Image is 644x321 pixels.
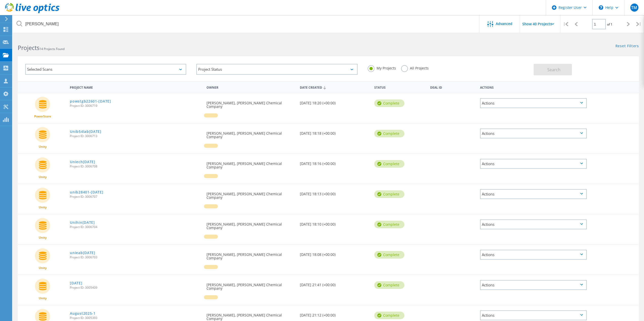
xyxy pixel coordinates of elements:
span: Unity [39,297,47,300]
div: Complete [374,221,404,228]
div: Status [372,82,428,92]
a: [DATE] [70,281,82,285]
div: [PERSON_NAME], [PERSON_NAME] Chemical Company [204,214,297,235]
div: | [560,15,571,33]
b: Projects [18,44,39,52]
div: [PERSON_NAME], [PERSON_NAME] Chemical Company [204,275,297,295]
div: Actions [480,219,587,229]
span: Search [547,67,560,72]
span: Project ID: 3006708 [70,165,201,168]
div: Complete [374,100,404,107]
a: Live Optics Dashboard [5,11,59,14]
label: My Projects [368,65,396,70]
span: Advanced [496,22,512,26]
div: Actions [480,98,587,108]
span: Project ID: 3006707 [70,195,201,198]
input: Search projects by name, owner, ID, company, etc [13,15,480,33]
a: unib28401-[DATE] [70,190,103,194]
span: Project ID: 3006704 [70,226,201,229]
div: Actions [477,82,589,92]
div: | [634,15,644,33]
div: Date Created [297,82,372,92]
span: Unity [39,145,47,148]
a: Reset Filters [615,44,639,48]
div: [PERSON_NAME], [PERSON_NAME] Chemical Company [204,154,297,174]
span: Project ID: 3006713 [70,135,201,138]
div: [DATE] 18:20 (+00:00) [297,93,372,110]
div: Actions [480,310,587,320]
svg: \n [599,5,603,10]
a: powstgb22601-[DATE] [70,100,111,103]
div: Project Name [67,82,204,92]
span: Project ID: 3005393 [70,316,201,319]
button: Search [534,64,572,75]
div: [PERSON_NAME], [PERSON_NAME] Chemical Company [204,124,297,144]
label: All Projects [401,65,429,70]
a: unieab[DATE] [70,251,95,255]
div: [PERSON_NAME], [PERSON_NAME] Chemical Company [204,245,297,265]
span: Unity [39,176,47,179]
div: Selected Scans [25,64,186,75]
div: [DATE] 21:41 (+00:00) [297,275,372,292]
div: Complete [374,251,404,259]
div: Complete [374,281,404,289]
span: of 1 [607,22,612,27]
span: Project ID: 3005409 [70,286,201,289]
div: Actions [480,280,587,290]
span: PowerStore [34,115,51,118]
div: Complete [374,130,404,137]
div: [DATE] 18:10 (+00:00) [297,214,372,231]
div: [DATE] 18:18 (+00:00) [297,124,372,140]
span: 14 Projects Found [39,47,65,51]
div: Actions [480,189,587,199]
a: Uniech[DATE] [70,160,95,164]
a: August2025-1 [70,312,95,315]
a: Unib54lab[DATE] [70,130,101,133]
div: [PERSON_NAME], [PERSON_NAME] Chemical Company [204,184,297,204]
div: Deal Id [428,82,477,92]
div: [DATE] 18:16 (+00:00) [297,154,372,170]
div: Complete [374,312,404,319]
span: Project ID: 3006719 [70,104,201,107]
span: Unity [39,206,47,209]
span: Project ID: 3006703 [70,256,201,259]
a: Unihin[DATE] [70,221,95,224]
div: [DATE] 18:08 (+00:00) [297,245,372,261]
span: TM [631,6,637,10]
div: Owner [204,82,297,92]
div: Actions [480,250,587,260]
div: Actions [480,159,587,169]
div: [DATE] 18:13 (+00:00) [297,184,372,201]
div: Project Status [196,64,357,75]
div: Actions [480,129,587,138]
span: Unity [39,236,47,239]
div: Complete [374,160,404,168]
div: [PERSON_NAME], [PERSON_NAME] Chemical Company [204,93,297,113]
div: Complete [374,190,404,198]
span: Unity [39,266,47,269]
